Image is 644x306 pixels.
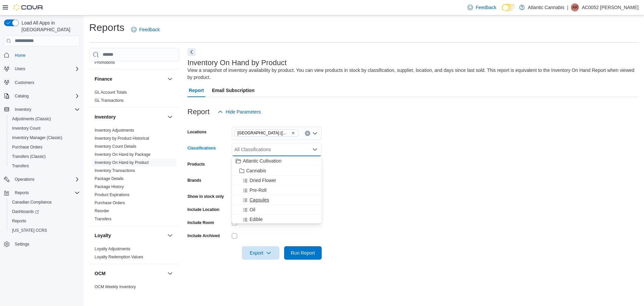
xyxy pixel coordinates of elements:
img: Cova [13,4,44,11]
button: Customers [1,78,83,87]
div: Inventory [89,126,179,226]
span: Cannabis [246,167,266,174]
button: Settings [1,239,83,249]
button: Reports [7,216,83,226]
h1: Reports [89,21,124,34]
button: Purchase Orders [7,142,83,152]
span: Feedback [476,4,496,11]
span: Loyalty Redemption Values [95,254,143,260]
button: Adjustments (Classic) [7,114,83,124]
span: Transfers [9,162,80,170]
a: Settings [12,240,32,248]
button: Inventory [95,114,165,120]
button: Reports [1,188,83,198]
button: Next [187,48,196,56]
span: Settings [15,242,29,247]
p: | [567,3,569,11]
span: Inventory Manager (Classic) [12,135,62,140]
a: Purchase Orders [95,201,125,205]
h3: Inventory On Hand by Product [187,59,287,67]
span: Inventory [15,107,31,112]
span: Atlantic Cultivation [243,158,281,164]
span: Inventory Manager (Classic) [9,134,80,142]
span: OCM Weekly Inventory [95,284,136,290]
button: Inventory [166,113,174,121]
button: Loyalty [95,232,165,239]
button: Inventory Manager (Classic) [7,133,83,142]
div: AC0052 Rice Tanita [571,3,579,11]
button: Canadian Compliance [7,198,83,207]
label: Include Archived [187,233,220,238]
a: Home [12,51,28,59]
a: Canadian Compliance [9,198,54,206]
span: Reports [12,218,26,224]
a: Inventory Adjustments [95,128,134,133]
a: Transfers [95,217,111,221]
label: Locations [187,129,207,135]
span: Adjustments (Classic) [12,116,51,122]
span: Promotions [95,60,115,65]
button: Run Report [284,246,322,260]
input: Dark Mode [502,4,516,11]
h3: Loyalty [95,232,111,239]
span: Product Expirations [95,192,129,198]
button: Capsules [232,195,322,205]
span: Package Details [95,176,124,181]
span: Transfers (Classic) [9,152,80,161]
a: Inventory Count Details [95,144,137,149]
span: Hide Parameters [226,108,261,115]
span: [GEOGRAPHIC_DATA] ([GEOGRAPHIC_DATA][PERSON_NAME]) [237,130,290,136]
span: Capsules [250,196,269,203]
a: Loyalty Adjustments [95,247,130,251]
span: Purchase Orders [12,144,43,150]
span: AR [572,3,578,11]
button: Export [242,246,279,260]
a: Inventory On Hand by Package [95,152,151,157]
span: Dark Mode [502,11,502,11]
span: Inventory [12,105,80,114]
a: Feedback [465,1,499,14]
a: Inventory by Product Historical [95,136,149,141]
span: Dashboards [9,208,80,216]
span: Transfers (Classic) [12,154,46,159]
button: Close list of options [312,147,318,152]
a: Package Details [95,176,124,181]
span: Customers [12,78,80,87]
a: Inventory On Hand by Product [95,160,149,165]
span: Email Subscription [212,84,255,97]
button: Users [12,65,28,73]
span: Users [15,66,25,72]
button: Hide Parameters [215,105,264,119]
a: Transfers [9,162,32,170]
span: Inventory Count [12,126,41,131]
button: Dried Flower [232,176,322,185]
nav: Complex example [4,48,80,267]
span: Purchase Orders [95,200,125,206]
button: Open list of options [312,131,318,136]
label: Products [187,162,205,167]
span: Edible [250,216,263,223]
a: Purchase Orders [9,143,45,151]
a: Adjustments (Classic) [9,115,54,123]
button: Operations [1,175,83,184]
span: Canadian Compliance [12,200,52,205]
a: Inventory Manager (Classic) [9,134,65,142]
span: Adjustments (Classic) [9,115,80,123]
button: Cannabis [232,166,322,176]
span: Package History [95,184,124,189]
span: Inventory Count Details [95,144,137,149]
span: Customers [15,80,34,85]
button: Clear input [305,131,310,136]
a: Product Expirations [95,192,129,197]
span: Inventory by Product Historical [95,136,149,141]
button: Transfers [7,161,83,171]
button: [US_STATE] CCRS [7,226,83,235]
span: Transfers [12,163,29,169]
span: Reports [12,189,80,197]
label: Brands [187,178,201,183]
span: Report [189,84,204,97]
span: GL Account Totals [95,90,127,95]
a: Reorder [95,209,109,213]
button: Remove Water Street (St. John's) from selection in this group [291,131,295,135]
